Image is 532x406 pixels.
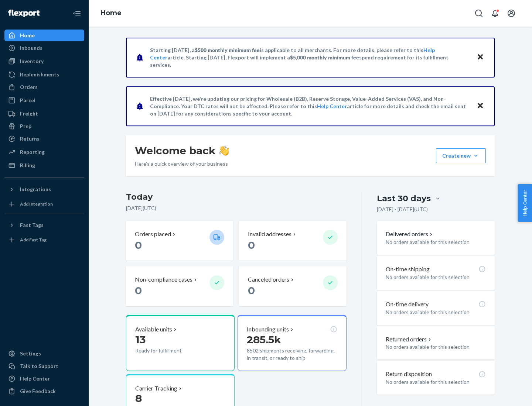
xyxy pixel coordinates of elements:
[20,58,44,65] div: Inventory
[195,47,260,53] span: $500 monthly minimum fee
[20,71,59,78] div: Replenishments
[20,388,56,395] div: Give Feedback
[4,108,84,120] a: Freight
[4,42,84,54] a: Inbounds
[386,309,486,316] p: No orders available for this selection
[239,266,346,306] button: Canceled orders 0
[504,6,519,21] button: Open account menu
[248,275,289,284] p: Canceled orders
[317,103,347,109] a: Help Center
[4,373,84,385] a: Help Center
[386,343,486,351] p: No orders available for this selection
[4,385,84,397] button: Give Feedback
[386,273,486,281] p: No orders available for this selection
[4,348,84,359] a: Settings
[377,193,431,204] div: Last 30 days
[248,284,255,297] span: 0
[20,148,45,156] div: Reporting
[219,145,229,156] img: hand-wave emoji
[4,146,84,158] a: Reporting
[20,135,40,142] div: Returns
[471,6,486,21] button: Open Search Box
[4,94,84,106] a: Parcel
[8,10,40,17] img: Flexport logo
[4,234,84,246] a: Add Fast Tag
[20,44,42,52] div: Inbounds
[20,350,41,357] div: Settings
[238,315,346,371] button: Inbounding units285.5k8502 shipments receiving, forwarding, in transit, or ready to ship
[135,284,142,297] span: 0
[386,265,430,273] p: On-time shipping
[377,206,428,213] p: [DATE] - [DATE] ( UTC )
[150,47,470,69] p: Starting [DATE], a is applicable to all merchants. For more details, please refer to this article...
[126,315,235,371] button: Available units13Ready for fulfillment
[95,3,127,24] ol: breadcrumbs
[20,32,35,39] div: Home
[135,144,229,157] h1: Welcome back
[135,325,172,334] p: Available units
[126,204,347,212] p: [DATE] ( UTC )
[126,221,233,261] button: Orders placed 0
[69,6,84,21] button: Close Navigation
[4,360,84,372] a: Talk to Support
[20,221,44,229] div: Fast Tags
[4,55,84,67] a: Inventory
[135,275,192,284] p: Non-compliance cases
[239,221,346,261] button: Invalid addresses 0
[4,219,84,231] button: Fast Tags
[20,110,38,117] div: Freight
[4,133,84,145] a: Returns
[518,184,532,222] button: Help Center
[386,238,486,246] p: No orders available for this selection
[386,378,486,386] p: No orders available for this selection
[488,6,502,21] button: Open notifications
[4,159,84,171] a: Billing
[247,333,281,346] span: 285.5k
[4,69,84,80] a: Replenishments
[20,362,58,370] div: Talk to Support
[290,54,359,61] span: $5,000 monthly minimum fee
[100,9,122,17] a: Home
[20,186,51,193] div: Integrations
[386,370,432,378] p: Return disposition
[4,198,84,210] a: Add Integration
[386,335,433,344] button: Returned orders
[126,266,233,306] button: Non-compliance cases 0
[248,239,255,251] span: 0
[20,97,35,104] div: Parcel
[247,325,289,334] p: Inbounding units
[386,230,434,238] button: Delivered orders
[135,384,177,393] p: Carrier Tracking
[135,333,146,346] span: 13
[4,183,84,195] button: Integrations
[20,201,53,207] div: Add Integration
[436,148,486,163] button: Create new
[386,300,429,309] p: On-time delivery
[20,237,47,243] div: Add Fast Tag
[4,120,84,132] a: Prep
[135,230,171,238] p: Orders placed
[4,81,84,93] a: Orders
[20,375,50,382] div: Help Center
[126,191,347,203] h3: Today
[248,230,291,238] p: Invalid addresses
[247,347,337,362] p: 8502 shipments receiving, forwarding, in transit, or ready to ship
[4,30,84,41] a: Home
[475,52,485,63] button: Close
[135,347,204,354] p: Ready for fulfillment
[135,392,142,405] span: 8
[135,160,229,168] p: Here’s a quick overview of your business
[20,123,31,130] div: Prep
[20,162,35,169] div: Billing
[20,83,38,91] div: Orders
[150,95,470,117] p: Effective [DATE], we're updating our pricing for Wholesale (B2B), Reserve Storage, Value-Added Se...
[135,239,142,251] span: 0
[475,101,485,111] button: Close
